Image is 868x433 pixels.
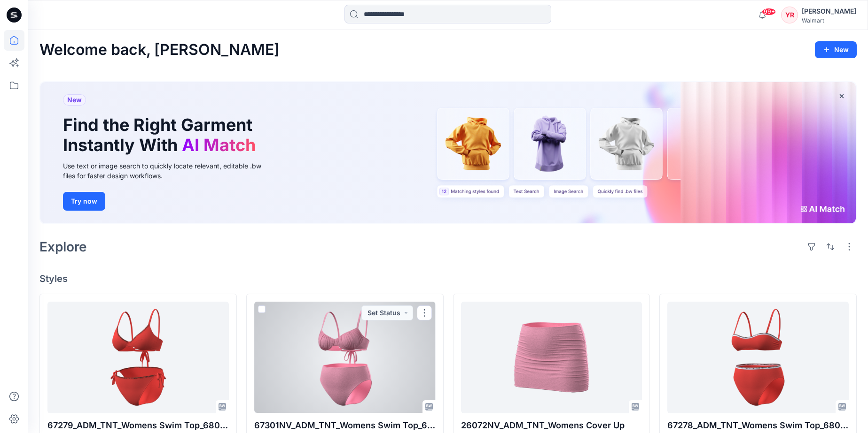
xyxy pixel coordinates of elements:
[39,41,280,59] h2: Welcome back, [PERSON_NAME]
[254,419,436,432] p: 67301NV_ADM_TNT_Womens Swim Top_68079NV_ADM_TNT_Womens Swim Bottom
[802,6,856,17] div: [PERSON_NAME]
[39,273,857,284] h4: Styles
[667,419,849,432] p: 67278_ADM_TNT_Womens Swim Top_68074_ADM_TNT_Womens Swim Bottom
[47,302,229,413] a: 67279_ADM_TNT_Womens Swim Top_68075_ADM_TNT_Womens Swim Bottom
[781,7,798,23] div: YR
[67,94,82,106] span: New
[461,302,642,413] a: 26072NV_ADM_TNT_Womens Cover Up
[461,419,642,432] p: 26072NV_ADM_TNT_Womens Cover Up
[667,302,849,413] a: 67278_ADM_TNT_Womens Swim Top_68074_ADM_TNT_Womens Swim Bottom
[63,161,274,181] div: Use text or image search to quickly locate relevant, editable .bw files for faster design workflows.
[802,17,856,24] div: Walmart
[63,192,105,211] button: Try now
[254,302,436,413] a: 67301NV_ADM_TNT_Womens Swim Top_68079NV_ADM_TNT_Womens Swim Bottom
[47,419,229,432] p: 67279_ADM_TNT_Womens Swim Top_68075_ADM_TNT_Womens Swim Bottom
[63,115,260,155] h1: Find the Right Garment Instantly With
[39,239,87,254] h2: Explore
[182,135,256,155] span: AI Match
[815,41,857,58] button: New
[762,8,776,15] span: 99+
